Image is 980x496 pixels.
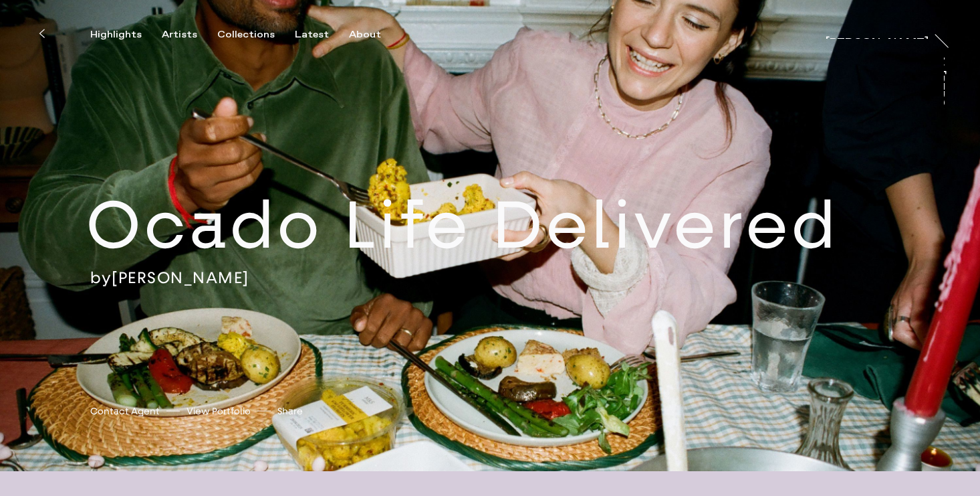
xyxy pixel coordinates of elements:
[944,54,957,109] a: At [PERSON_NAME]
[90,267,112,287] span: by
[349,29,401,41] button: About
[295,29,329,41] div: Latest
[90,404,160,418] a: Contact Agent
[90,29,162,41] button: Highlights
[162,29,197,41] div: Artists
[217,29,275,41] div: Collections
[277,402,303,420] button: Share
[935,54,945,174] div: At [PERSON_NAME]
[90,29,142,41] div: Highlights
[826,25,929,39] a: [PERSON_NAME]
[162,29,217,41] button: Artists
[295,29,349,41] button: Latest
[826,37,929,48] div: [PERSON_NAME]
[112,267,249,287] a: [PERSON_NAME]
[217,29,295,41] button: Collections
[86,183,929,267] h2: Ocado Life Delivered
[187,404,251,418] a: View Portfolio
[349,29,381,41] div: About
